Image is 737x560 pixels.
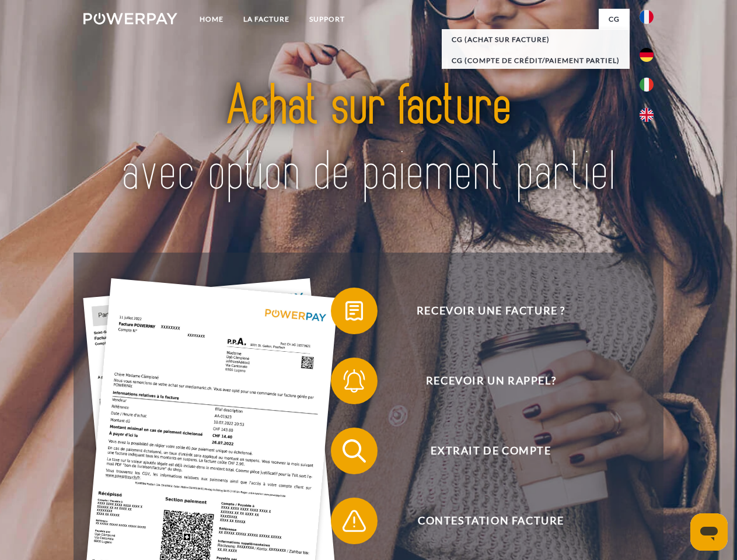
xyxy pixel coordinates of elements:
[640,78,654,92] img: it
[348,428,634,474] span: Extrait de compte
[340,296,369,325] img: qb_bill.svg
[640,48,654,62] img: de
[331,428,634,474] button: Extrait de compte
[599,9,630,30] a: CG
[190,9,233,30] a: Home
[340,436,369,466] img: qb_search.svg
[640,108,654,122] img: en
[340,366,369,395] img: qb_bell.svg
[331,498,634,544] button: Contestation Facture
[348,498,634,544] span: Contestation Facture
[331,288,634,334] button: Recevoir une facture ?
[83,13,177,24] img: logo-powerpay-white.svg
[640,10,654,24] img: fr
[299,9,355,30] a: Support
[442,29,630,50] a: CG (achat sur facture)
[690,513,728,551] iframe: Bouton de lancement de la fenêtre de messagerie
[348,288,634,334] span: Recevoir une facture ?
[442,50,630,71] a: CG (Compte de crédit/paiement partiel)
[111,56,626,223] img: title-powerpay_fr.svg
[340,506,369,535] img: qb_warning.svg
[233,9,299,30] a: LA FACTURE
[348,358,634,404] span: Recevoir un rappel?
[331,358,634,404] button: Recevoir un rappel?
